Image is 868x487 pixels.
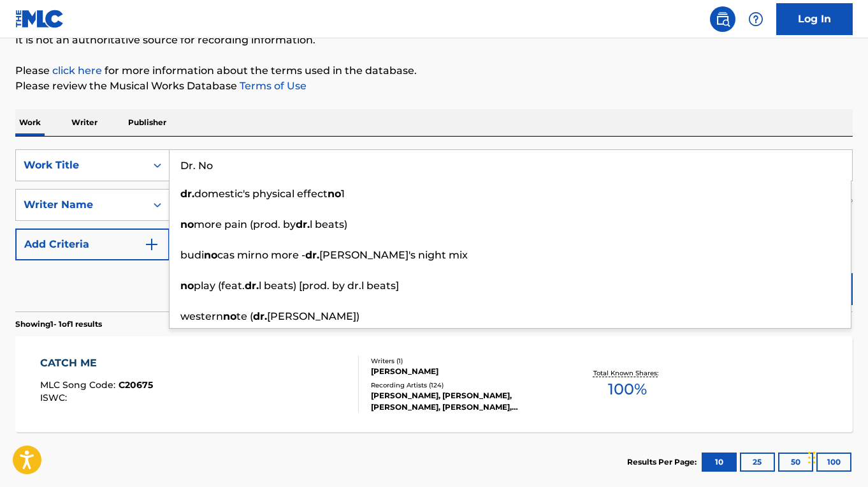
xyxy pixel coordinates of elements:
span: 100 % [608,378,647,401]
strong: dr. [305,249,319,261]
span: [PERSON_NAME]) [267,310,359,322]
div: Writer Name [24,197,138,213]
p: Total Known Shares: [593,368,662,378]
img: MLC Logo [15,10,64,28]
strong: no [180,280,194,292]
a: Terms of Use [237,80,307,92]
iframe: Chat Widget [804,426,868,487]
button: Add Criteria [15,229,170,260]
img: help [748,11,763,27]
span: l beats) [310,218,347,230]
div: Recording Artists ( 124 ) [371,380,558,390]
strong: dr. [180,188,194,200]
p: Showing 1 - 1 of 1 results [15,318,102,330]
span: cas mirno more - [217,249,305,261]
span: western [180,310,223,322]
div: Work Title [24,158,138,173]
p: Publisher [124,109,170,136]
span: MLC Song Code : [40,379,119,391]
strong: dr. [245,280,259,292]
div: Drag [808,438,816,477]
strong: no [204,249,217,261]
a: CATCH MEMLC Song Code:C20675ISWC:Writers (1)[PERSON_NAME]Recording Artists (124)[PERSON_NAME], [P... [15,336,853,432]
span: te ( [236,310,253,322]
span: [PERSON_NAME]'s night mix [319,249,468,261]
p: It is not an authoritative source for recording information. [15,33,853,48]
span: play (feat. [194,280,245,292]
p: Please for more information about the terms used in the database. [15,63,853,79]
p: Work [15,109,45,136]
div: CATCH ME [40,356,153,371]
strong: no [223,310,236,322]
span: more pain (prod. by [194,218,296,230]
p: Writer [68,109,101,136]
span: budi [180,249,204,261]
span: domestic's physical effect [194,188,328,200]
div: [PERSON_NAME], [PERSON_NAME], [PERSON_NAME], [PERSON_NAME], [PERSON_NAME], [PERSON_NAME], [PERSON... [371,390,558,413]
span: C20675 [119,379,153,391]
a: click here [52,64,102,77]
button: 10 [702,453,737,472]
button: 50 [778,453,813,472]
a: Public Search [710,6,735,32]
strong: dr. [296,218,310,230]
img: 9d2ae6d4665cec9f34b9.svg [144,237,159,252]
strong: dr. [253,310,267,322]
p: Results Per Page: [627,456,700,468]
span: l beats) [prod. by dr.l beats] [259,280,399,292]
form: Search Form [15,149,853,311]
button: 25 [740,453,775,472]
strong: no [328,188,341,200]
div: Writers ( 1 ) [371,356,558,366]
strong: no [180,218,194,230]
div: [PERSON_NAME] [371,366,558,377]
span: 1 [341,188,345,200]
p: Please review the Musical Works Database [15,79,853,94]
div: Help [743,6,769,32]
a: Log In [776,3,853,35]
span: ISWC : [40,392,70,403]
img: search [715,11,730,27]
